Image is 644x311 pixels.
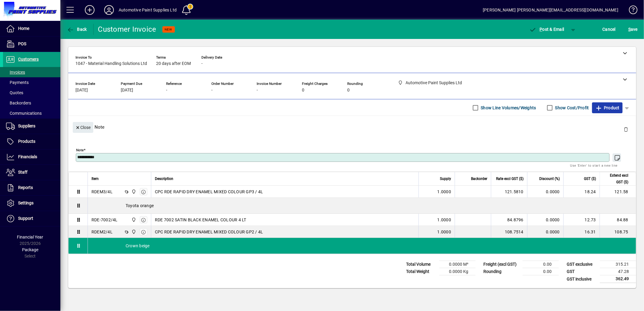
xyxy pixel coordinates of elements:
[6,70,25,75] span: Invoices
[75,88,88,93] span: [DATE]
[98,24,156,34] div: Customer Invoice
[437,229,451,235] span: 1.0000
[6,111,42,116] span: Communications
[6,90,23,95] span: Quotes
[564,268,600,275] td: GST
[165,27,172,31] span: NEW
[600,268,636,275] td: 47.28
[91,229,113,235] div: RDEM2/4L
[156,61,191,66] span: 20 days after EOM
[91,217,118,223] div: RDE-7002/4L
[570,162,618,169] mat-hint: Use 'Enter' to start a new line
[403,261,439,268] td: Total Volume
[3,119,60,134] a: Suppliers
[130,229,137,235] span: Automotive Paint Supplies Ltd
[67,27,87,32] span: Back
[527,214,563,226] td: 0.0000
[18,154,37,159] span: Financials
[403,268,439,275] td: Total Weight
[166,88,167,93] span: -
[65,24,88,35] button: Back
[619,127,633,132] app-page-header-button: Delete
[75,123,91,133] span: Close
[73,122,93,133] button: Close
[600,226,636,238] td: 108.75
[68,116,636,138] div: Note
[88,198,636,213] div: Toyota orange
[347,88,350,93] span: 0
[603,24,616,34] span: Cancel
[22,247,38,252] span: Package
[539,175,560,182] span: Discount (%)
[601,24,617,35] button: Cancel
[18,170,27,175] span: Staff
[529,27,564,32] span: ost & Email
[600,214,636,226] td: 84.88
[3,196,60,211] a: Settings
[6,101,31,105] span: Backorders
[155,217,246,223] span: RDE 7002 SATIN BLACK ENAMEL COLOUR 4 LT
[563,186,600,198] td: 18.24
[439,268,476,275] td: 0.0000 Kg
[554,105,589,111] label: Show Cost/Profit
[3,211,60,226] a: Support
[3,134,60,149] a: Products
[155,229,263,235] span: CPC RDE RAPID DRY ENAMEL MIXED COLOUR GP2 / 4L
[3,98,60,108] a: Backorders
[130,216,137,223] span: Automotive Paint Supplies Ltd
[3,180,60,195] a: Reports
[584,175,596,182] span: GST ($)
[480,268,523,275] td: Rounding
[496,175,524,182] span: Rate excl GST ($)
[201,61,203,66] span: -
[624,1,636,21] a: Knowledge Base
[526,24,567,35] button: Post & Email
[18,57,39,62] span: Customers
[71,124,95,130] app-page-header-button: Close
[628,27,631,32] span: S
[523,261,559,268] td: 0.00
[119,5,177,15] div: Automotive Paint Supplies Ltd
[495,217,524,223] div: 84.8796
[527,226,563,238] td: 0.0000
[480,105,536,111] label: Show Line Volumes/Weights
[3,88,60,98] a: Quotes
[88,238,636,254] div: Crown beige
[563,226,600,238] td: 16.31
[604,172,628,185] span: Extend excl GST ($)
[495,189,524,195] div: 121.5810
[483,5,618,15] div: [PERSON_NAME] [PERSON_NAME][EMAIL_ADDRESS][DOMAIN_NAME]
[80,5,99,15] button: Add
[564,275,600,283] td: GST inclusive
[76,148,84,152] mat-label: Note
[18,200,34,205] span: Settings
[91,189,113,195] div: RDEM3/4L
[18,123,35,128] span: Suppliers
[3,67,60,77] a: Invoices
[17,235,43,239] span: Financial Year
[440,175,451,182] span: Supply
[564,261,600,268] td: GST exclusive
[211,88,213,93] span: -
[439,261,476,268] td: 0.0000 M³
[3,77,60,88] a: Payments
[495,229,524,235] div: 108.7514
[527,186,563,198] td: 0.0000
[18,41,26,46] span: POS
[437,189,451,195] span: 1.0000
[257,88,258,93] span: -
[130,188,137,195] span: Automotive Paint Supplies Ltd
[563,214,600,226] td: 12.73
[437,217,451,223] span: 1.0000
[91,175,99,182] span: Item
[3,37,60,52] a: POS
[3,149,60,165] a: Financials
[592,102,623,113] button: Product
[600,186,636,198] td: 121.58
[619,122,633,136] button: Delete
[628,24,638,34] span: ave
[627,24,639,35] button: Save
[3,21,60,36] a: Home
[18,216,33,221] span: Support
[471,175,487,182] span: Backorder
